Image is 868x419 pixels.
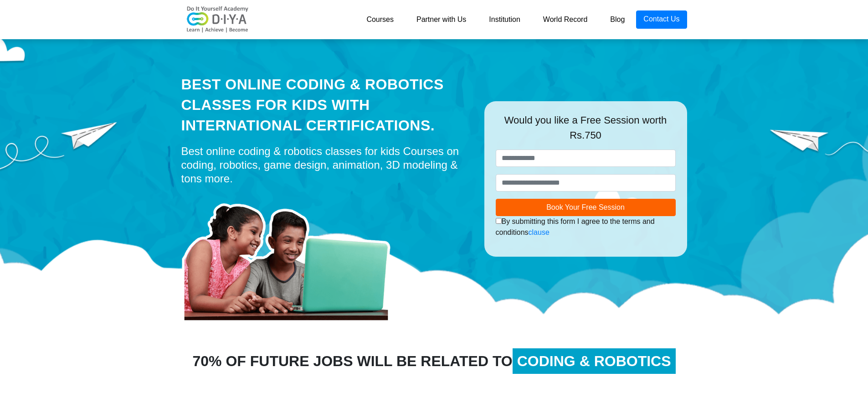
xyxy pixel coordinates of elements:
a: World Record [532,10,599,29]
div: Would you like a Free Session worth Rs.750 [496,113,676,150]
span: CODING & ROBOTICS [513,348,676,374]
img: home-prod.png [181,190,400,322]
div: By submitting this form I agree to the terms and conditions [496,216,676,238]
div: Best online coding & robotics classes for kids Courses on coding, robotics, game design, animatio... [181,145,471,186]
div: 70% OF FUTURE JOBS WILL BE RELATED TO [175,350,694,372]
img: logo-v2.png [181,6,254,33]
div: Best Online Coding & Robotics Classes for kids with International Certifications. [181,74,471,135]
a: clause [529,228,550,236]
a: Courses [355,10,405,29]
a: Contact Us [636,10,687,29]
a: Institution [478,10,531,29]
a: Partner with Us [405,10,478,29]
span: Book Your Free Session [546,203,625,211]
button: Book Your Free Session [496,199,676,216]
a: Blog [599,10,636,29]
